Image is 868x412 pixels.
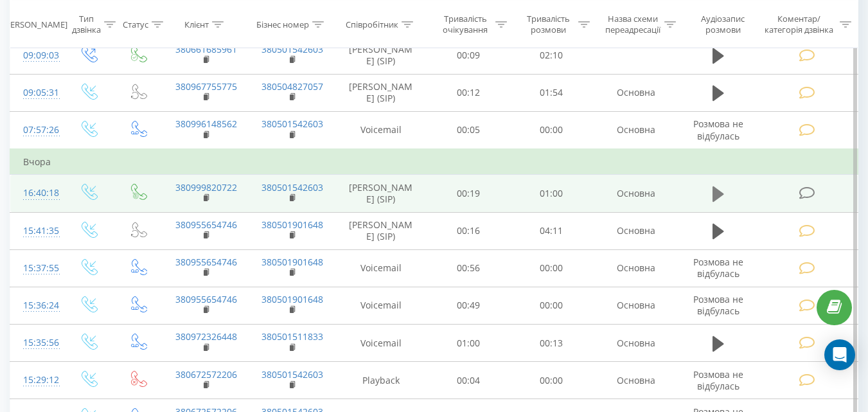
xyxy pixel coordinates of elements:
[593,249,679,287] td: Основна
[184,19,209,30] div: Клієнт
[3,19,67,30] div: [PERSON_NAME]
[510,111,593,149] td: 00:00
[23,293,50,318] div: 15:36:24
[175,43,237,55] a: 380661685961
[23,330,50,355] div: 15:35:56
[175,368,237,381] a: 380672572206
[23,256,50,281] div: 15:37:55
[593,362,679,399] td: Основна
[439,13,492,35] div: Тривалість очікування
[23,118,50,143] div: 07:57:26
[593,212,679,249] td: Основна
[824,339,855,370] div: Open Intercom Messenger
[593,325,679,362] td: Основна
[23,43,50,68] div: 09:09:03
[123,19,148,30] div: Статус
[261,256,323,268] a: 380501901648
[261,293,323,305] a: 380501901648
[593,287,679,324] td: Основна
[175,118,237,130] a: 380996148562
[593,111,679,149] td: Основна
[335,111,427,149] td: Voicemail
[510,37,593,74] td: 02:10
[427,249,510,287] td: 00:56
[693,118,743,141] span: Розмова не відбулась
[522,13,575,35] div: Тривалість розмови
[261,80,323,93] a: 380504827057
[427,362,510,399] td: 00:04
[427,212,510,249] td: 00:16
[335,287,427,324] td: Voicemail
[335,362,427,399] td: Playback
[335,74,427,111] td: [PERSON_NAME] (SIP)
[510,74,593,111] td: 01:54
[427,37,510,74] td: 00:09
[175,256,237,268] a: 380955654746
[510,287,593,324] td: 00:00
[693,293,743,317] span: Розмова не відбулась
[427,175,510,212] td: 00:19
[23,181,50,206] div: 16:40:18
[261,118,323,130] a: 380501542603
[23,80,50,105] div: 09:05:31
[510,212,593,249] td: 04:11
[261,181,323,193] a: 380501542603
[335,175,427,212] td: [PERSON_NAME] (SIP)
[261,368,323,381] a: 380501542603
[335,37,427,74] td: [PERSON_NAME] (SIP)
[261,219,323,231] a: 380501901648
[593,175,679,212] td: Основна
[427,287,510,324] td: 00:49
[593,74,679,111] td: Основна
[605,13,661,35] div: Назва схеми переадресації
[427,74,510,111] td: 00:12
[10,149,858,175] td: Вчора
[335,249,427,287] td: Voicemail
[72,13,101,35] div: Тип дзвінка
[335,325,427,362] td: Voicemail
[175,80,237,93] a: 380967755775
[510,325,593,362] td: 00:13
[23,219,50,244] div: 15:41:35
[693,256,743,280] span: Розмова не відбулась
[427,111,510,149] td: 00:05
[23,368,50,393] div: 15:29:12
[761,13,837,35] div: Коментар/категорія дзвінка
[175,219,237,231] a: 380955654746
[510,249,593,287] td: 00:00
[175,330,237,343] a: 380972326448
[175,293,237,305] a: 380955654746
[175,181,237,193] a: 380999820722
[256,19,309,30] div: Бізнес номер
[261,43,323,55] a: 380501542603
[335,212,427,249] td: [PERSON_NAME] (SIP)
[427,325,510,362] td: 01:00
[346,19,398,30] div: Співробітник
[261,330,323,343] a: 380501511833
[691,13,756,35] div: Аудіозапис розмови
[693,368,743,392] span: Розмова не відбулась
[510,362,593,399] td: 00:00
[510,175,593,212] td: 01:00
